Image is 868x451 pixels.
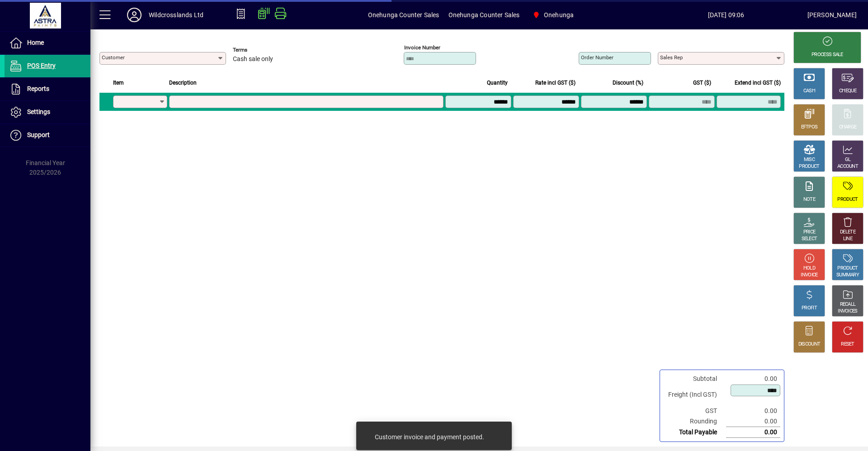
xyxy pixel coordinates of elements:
[5,101,90,123] a: Settings
[645,8,807,22] span: [DATE] 09:06
[836,272,859,279] div: SUMMARY
[843,236,852,242] div: LINE
[802,305,817,312] div: PROFIT
[811,52,843,58] div: PROCESS SALE
[693,78,711,88] span: GST ($)
[801,272,817,279] div: INVOICE
[581,54,613,61] mat-label: Order number
[27,108,50,115] span: Settings
[120,7,149,23] button: Profile
[801,124,818,131] div: EFTPOS
[664,427,726,438] td: Total Payable
[726,416,780,427] td: 0.00
[27,62,56,69] span: POS Entry
[837,196,858,203] div: PRODUCT
[840,229,855,236] div: DELETE
[664,374,726,384] td: Subtotal
[233,47,287,53] span: Terms
[113,78,124,88] span: Item
[660,54,683,61] mat-label: Sales rep
[804,157,815,163] div: MISC
[404,44,440,51] mat-label: Invoice number
[448,8,520,22] span: Onehunga Counter Sales
[841,341,854,348] div: RESET
[799,163,819,170] div: PRODUCT
[726,427,780,438] td: 0.00
[375,432,484,442] div: Customer invoice and payment posted.
[368,8,439,22] span: Onehunga Counter Sales
[5,32,90,54] a: Home
[845,157,851,163] div: GL
[613,78,643,88] span: Discount (%)
[27,85,49,92] span: Reports
[27,39,44,46] span: Home
[487,78,508,88] span: Quantity
[802,236,817,242] div: SELECT
[803,88,815,95] div: CASH
[5,124,90,147] a: Support
[664,406,726,416] td: GST
[798,341,820,348] div: DISCOUNT
[837,265,858,272] div: PRODUCT
[664,384,726,406] td: Freight (Incl GST)
[803,196,815,203] div: NOTE
[149,8,203,22] div: Wildcrosslands Ltd
[528,7,577,23] span: Onehunga
[803,229,816,236] div: PRICE
[839,88,856,95] div: CHEQUE
[544,8,574,22] span: Onehunga
[102,54,125,61] mat-label: Customer
[807,8,857,22] div: [PERSON_NAME]
[838,308,857,315] div: INVOICES
[803,265,815,272] div: HOLD
[726,374,780,384] td: 0.00
[664,416,726,427] td: Rounding
[233,56,273,63] span: Cash sale only
[735,78,781,88] span: Extend incl GST ($)
[726,406,780,416] td: 0.00
[839,124,857,131] div: CHARGE
[535,78,576,88] span: Rate incl GST ($)
[840,301,856,308] div: RECALL
[27,131,50,138] span: Support
[837,163,858,170] div: ACCOUNT
[169,78,197,88] span: Description
[5,78,90,100] a: Reports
